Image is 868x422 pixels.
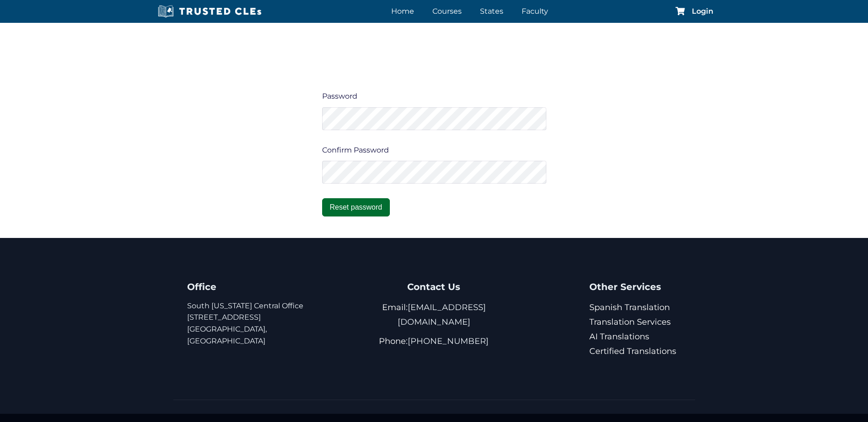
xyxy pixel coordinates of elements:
[359,300,509,329] p: Email:
[322,198,390,216] button: Reset password
[359,334,509,348] p: Phone:
[359,279,509,295] h4: Contact Us
[322,144,546,156] label: Confirm Password
[389,5,416,18] a: Home
[322,66,546,91] p: Enter Password and Confirm Password to reset your password
[478,5,506,18] a: States
[155,5,264,18] img: Trusted CLEs
[187,301,303,345] a: South [US_STATE] Central Office[STREET_ADDRESS][GEOGRAPHIC_DATA], [GEOGRAPHIC_DATA]
[589,279,681,295] h4: Other Services
[589,302,670,312] a: Spanish Translation
[519,5,550,18] a: Faculty
[322,90,546,102] label: Password
[398,302,486,327] a: [EMAIL_ADDRESS][DOMAIN_NAME]
[430,5,464,18] a: Courses
[692,8,713,15] a: Login
[589,346,676,356] a: Certified Translations
[589,317,671,327] a: Translation Services
[187,279,337,295] h4: Office
[589,332,649,342] a: AI Translations
[408,336,489,346] a: [PHONE_NUMBER]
